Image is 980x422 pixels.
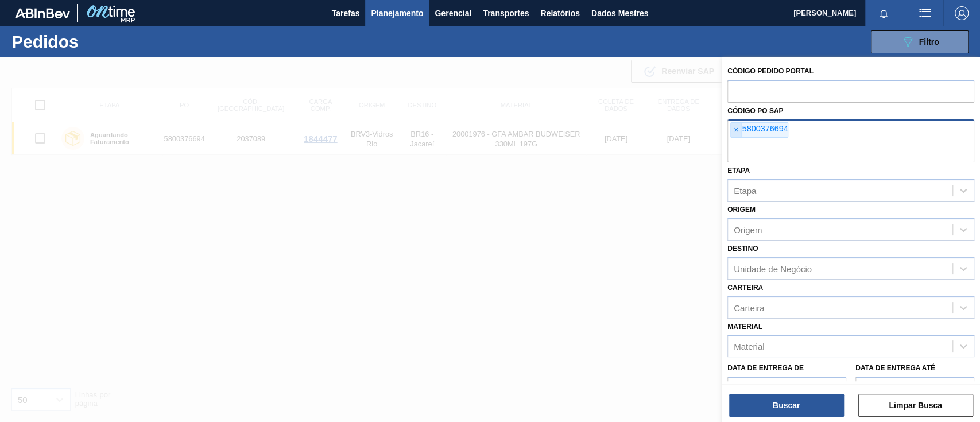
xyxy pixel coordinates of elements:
[871,30,969,53] button: Filtro
[727,167,750,175] font: Etapa
[483,9,529,18] font: Transportes
[540,9,579,18] font: Relatórios
[918,6,932,20] img: ações do usuário
[727,245,758,253] font: Destino
[793,9,856,17] font: [PERSON_NAME]
[435,9,471,18] font: Gerencial
[734,186,756,196] font: Etapa
[734,264,812,273] font: Unidade de Negócio
[727,107,783,115] font: Código PO SAP
[727,377,846,400] input: dd/mm/aaaa
[591,9,649,18] font: Dados Mestres
[855,377,974,400] input: dd/mm/aaaa
[734,125,738,134] font: ×
[371,9,423,18] font: Planejamento
[15,8,70,18] img: TNhmsLtSVTkK8tSr43FrP2fwEKptu5GPRR3wAAAABJRU5ErkJggg==
[727,67,814,75] font: Código Pedido Portal
[727,323,762,331] font: Material
[855,364,935,372] font: Data de Entrega até
[734,303,764,312] font: Carteira
[742,124,788,133] font: 5800376694
[919,37,939,47] font: Filtro
[11,32,79,51] font: Pedidos
[727,364,804,372] font: Data de Entrega de
[734,225,762,235] font: Origem
[865,5,902,21] button: Notificações
[734,342,764,351] font: Material
[727,206,756,214] font: Origem
[727,284,763,292] font: Carteira
[955,6,969,20] img: Sair
[332,9,360,18] font: Tarefas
